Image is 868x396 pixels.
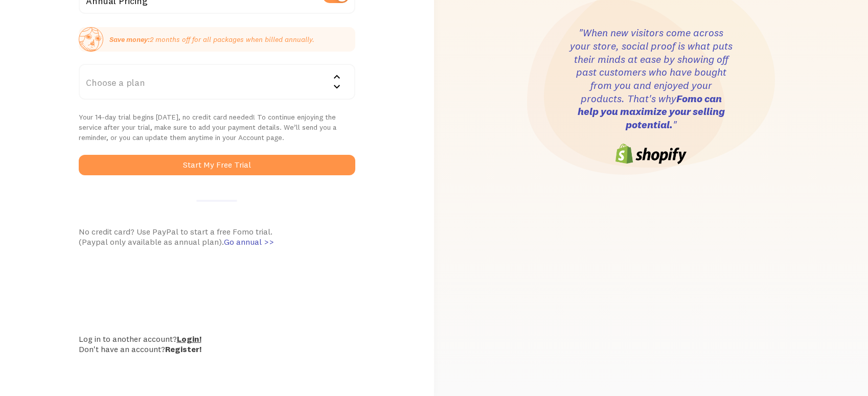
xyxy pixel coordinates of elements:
div: Choose a plan [79,64,356,100]
img: shopify-logo-6cb0242e8808f3daf4ae861e06351a6977ea544d1a5c563fd64e3e69b7f1d4c4.png [615,144,687,164]
h3: "When new visitors come across your store, social proof is what puts their minds at ease by showi... [569,26,733,131]
button: Start My Free Trial [79,155,356,175]
div: Don't have an account? [79,344,356,354]
strong: Save money: [109,35,150,44]
a: Login! [177,334,201,344]
span: Go annual >> [224,237,274,247]
p: Your 14-day trial begins [DATE], no credit card needed! To continue enjoying the service after yo... [79,112,356,143]
div: No credit card? Use PayPal to start a free Fomo trial. (Paypal only available as annual plan). [79,226,356,247]
a: Register! [165,344,201,354]
div: Log in to another account? [79,334,356,344]
p: 2 months off for all packages when billed annually. [109,34,314,44]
